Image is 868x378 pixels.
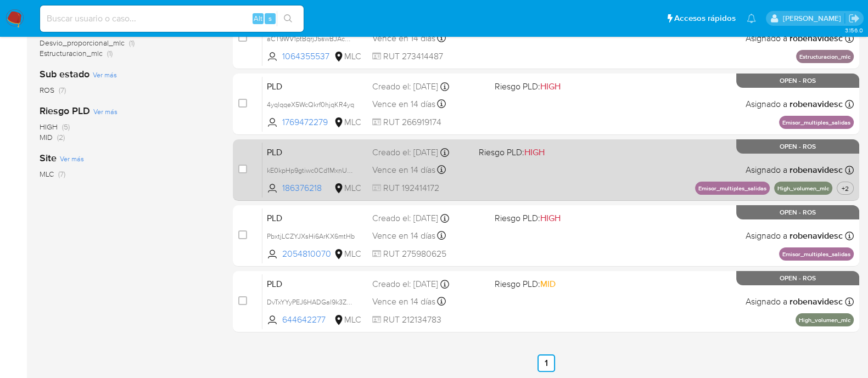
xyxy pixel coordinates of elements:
[844,26,863,35] span: 3.156.0
[747,14,756,23] a: Notificaciones
[40,12,304,26] input: Buscar usuario o caso...
[848,13,860,24] a: Salir
[674,13,736,24] span: Accesos rápidos
[268,13,272,24] span: s
[254,13,262,24] span: Alt
[782,13,844,24] p: rociodaniela.benavidescatalan@mercadolibre.cl
[277,11,299,26] button: search-icon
